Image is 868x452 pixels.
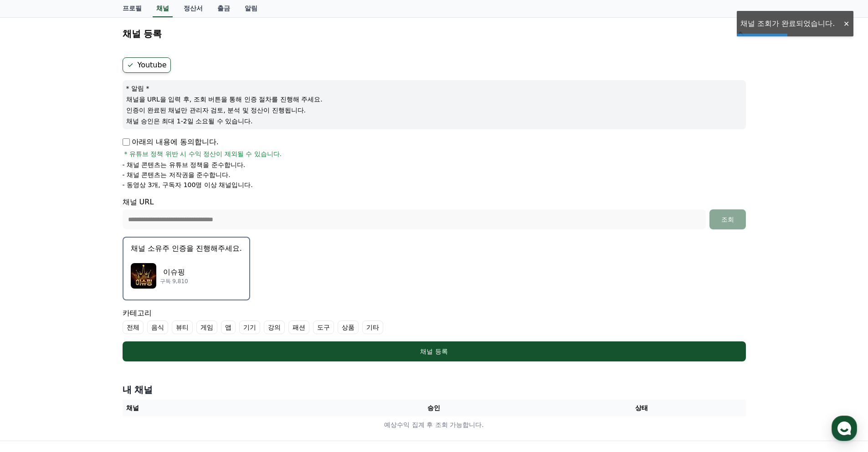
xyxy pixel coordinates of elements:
span: * 유튜브 정책 위반 시 수익 정산이 제외될 수 있습니다. [124,149,282,158]
div: 채널 URL [123,197,746,229]
span: 홈 [29,302,34,310]
label: 전체 [123,320,144,334]
label: 기기 [239,320,260,334]
th: 승인 [330,400,538,416]
p: - 채널 콘텐츠는 저작권을 준수합니다. [123,170,231,179]
div: 카테고리 [123,308,746,334]
label: 뷰티 [172,320,193,334]
h4: 채널 등록 [123,29,162,39]
a: 설정 [118,289,175,311]
th: 상태 [538,400,745,416]
label: 도구 [313,320,334,334]
label: 기타 [362,320,383,334]
p: 이슈핑 [160,267,188,278]
label: 음식 [147,320,168,334]
p: 채널 승인은 최대 1-2일 소요될 수 있습니다. [126,117,742,126]
h4: 내 채널 [123,383,746,396]
p: 인증이 완료된 채널만 관리자 검토, 분석 및 정산이 진행됩니다. [126,106,742,115]
label: 강의 [264,320,285,334]
div: 조회 [713,215,742,224]
p: - 채널 콘텐츠는 유튜브 정책을 준수합니다. [123,160,246,169]
td: 예상수익 집계 후 조회 가능합니다. [123,416,746,433]
p: - 동영상 3개, 구독자 100명 이상 채널입니다. [123,180,253,189]
img: 이슈핑 [131,263,156,289]
label: Youtube [123,57,171,73]
button: 채널 소유주 인증을 진행해주세요. 이슈핑 이슈핑 구독 9,810 [123,237,250,300]
p: 구독 9,810 [160,278,188,285]
label: 게임 [196,320,217,334]
label: 상품 [338,320,359,334]
a: 홈 [3,289,60,311]
button: 조회 [709,209,746,229]
span: 설정 [141,302,152,310]
div: 채널 등록 [141,347,728,356]
p: 아래의 내용에 동의합니다. [123,137,219,147]
p: 채널을 URL을 입력 후, 조회 버튼을 통해 인증 절차를 진행해 주세요. [126,95,742,104]
button: 채널 등록 [123,341,746,361]
p: 채널 소유주 인증을 진행해주세요. [131,243,242,254]
label: 패션 [288,320,309,334]
label: 앱 [221,320,236,334]
button: 채널 등록 [119,21,750,46]
th: 채널 [123,400,330,416]
span: 대화 [83,303,94,310]
a: 대화 [60,289,118,311]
